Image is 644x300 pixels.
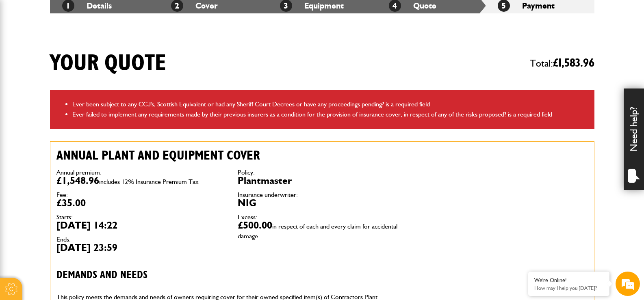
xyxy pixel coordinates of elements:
a: 3Equipment [280,1,344,11]
span: in respect of each and every claim for accidental damage. [238,222,397,240]
dd: Plantmaster [238,176,407,186]
dt: Annual premium: [56,169,226,176]
span: includes 12% Insurance Premium Tax [99,178,199,186]
div: Need help? [624,88,644,190]
dt: Excess: [238,214,407,220]
dt: Starts: [56,214,226,220]
dd: £1,548.96 [56,176,226,186]
li: Ever been subject to any CCJ's, Scottish Equivalent or had any Sheriff Court Decrees or have any ... [72,99,588,110]
a: 2Cover [171,1,218,11]
dt: Ends: [56,236,226,243]
h3: Demands and needs [56,269,407,282]
dd: NIG [238,198,407,208]
p: How may I help you today? [534,285,603,291]
dd: £35.00 [56,198,226,208]
dd: £500.00 [238,220,407,240]
div: We're Online! [534,277,603,284]
a: 1Details [62,1,112,11]
dt: Policy: [238,169,407,176]
li: Ever failed to implement any requirements made by their previous insurers as a condition for the ... [72,109,588,120]
dt: Fee: [56,192,226,198]
span: £ [553,57,594,69]
dt: Insurance underwriter: [238,192,407,198]
span: 1,583.96 [558,57,594,69]
span: Total: [530,54,594,73]
h1: Your quote [50,50,166,77]
h2: Annual plant and equipment cover [56,148,407,163]
dd: [DATE] 14:22 [56,220,226,230]
dd: [DATE] 23:59 [56,243,226,253]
